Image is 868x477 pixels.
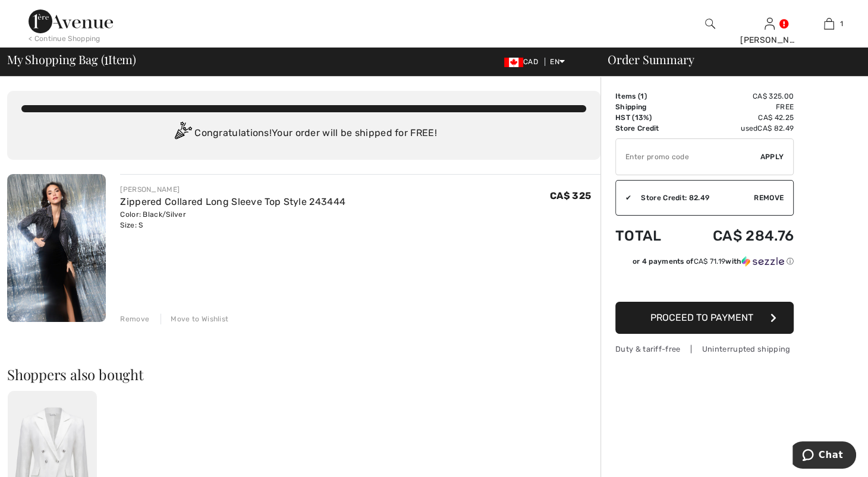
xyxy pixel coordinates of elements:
img: Congratulation2.svg [171,122,194,146]
div: [PERSON_NAME] [740,34,798,46]
img: Sezzle [741,256,784,267]
div: or 4 payments of with [633,256,794,267]
img: Canadian Dollar [504,58,523,67]
td: Free [680,102,794,112]
td: Store Credit [615,123,680,134]
td: CA$ 325.00 [680,91,794,102]
div: [PERSON_NAME] [120,184,345,195]
a: Zippered Collared Long Sleeve Top Style 243444 [120,196,345,207]
input: Promo code [616,139,760,175]
span: Apply [760,151,784,162]
span: 1 [640,92,644,100]
td: HST (13%) [615,112,680,123]
div: Order Summary [593,53,861,65]
span: My Shopping Bag ( Item) [7,53,136,65]
img: search the website [705,17,715,31]
img: My Bag [824,17,834,31]
div: Color: Black/Silver Size: S [120,209,345,230]
iframe: Opens a widget where you can chat to one of our agents [792,441,856,471]
a: 1 [800,17,858,31]
span: CA$ 71.19 [693,257,725,266]
td: Shipping [615,102,680,112]
span: Remove [754,192,784,203]
td: Items ( ) [615,91,680,102]
span: EN [550,58,565,66]
div: Remove [120,314,149,324]
td: Total [615,216,680,256]
div: ✔ [616,192,631,203]
span: CA$ 82.49 [757,124,794,132]
span: 1 [840,18,843,29]
span: Proceed to Payment [650,312,753,323]
h2: Shoppers also bought [7,367,600,381]
a: Sign In [765,18,775,29]
div: or 4 payments ofCA$ 71.19withSezzle Click to learn more about Sezzle [615,256,794,271]
button: Proceed to Payment [615,302,794,334]
td: used [680,123,794,134]
span: CAD [504,58,543,66]
img: My Info [765,17,775,31]
div: Duty & tariff-free | Uninterrupted shipping [615,343,794,355]
iframe: PayPal-paypal [615,271,794,298]
div: Store Credit: 82.49 [631,192,754,203]
td: CA$ 42.25 [680,112,794,123]
td: CA$ 284.76 [680,216,794,256]
img: Zippered Collared Long Sleeve Top Style 243444 [7,174,106,322]
div: Congratulations! Your order will be shipped for FREE! [21,122,586,146]
div: Move to Wishlist [161,314,228,324]
span: CA$ 325 [550,190,591,201]
span: 1 [104,50,108,66]
div: < Continue Shopping [29,33,100,44]
img: 1ère Avenue [29,10,113,33]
